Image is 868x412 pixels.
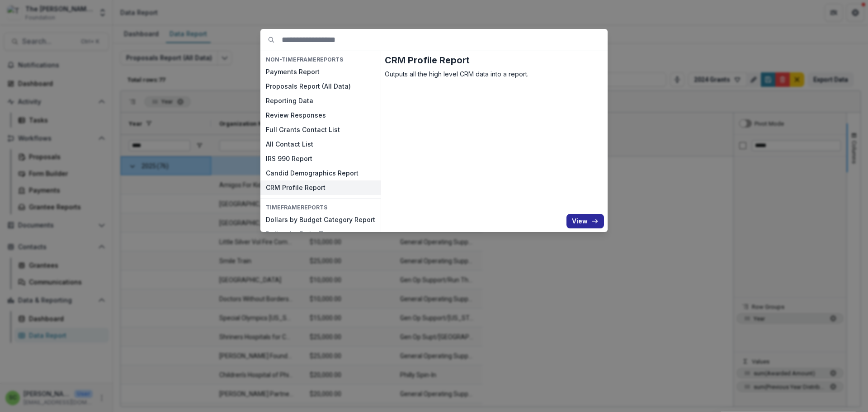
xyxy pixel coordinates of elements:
[260,79,381,94] button: Proposals Report (All Data)
[260,152,381,166] button: IRS 990 Report
[260,55,381,65] h4: NON-TIMEFRAME Reports
[260,94,381,108] button: Reporting Data
[566,214,604,228] button: View
[260,227,381,242] button: Dollars by Entity Tags
[260,180,381,195] button: CRM Profile Report
[260,65,381,79] button: Payments Report
[385,69,604,79] p: Outputs all the high level CRM data into a report.
[260,203,381,213] h4: TIMEFRAME Reports
[260,123,381,137] button: Full Grants Contact List
[260,137,381,152] button: All Contact List
[260,108,381,123] button: Review Responses
[260,213,381,227] button: Dollars by Budget Category Report
[385,55,604,66] h2: CRM Profile Report
[260,166,381,180] button: Candid Demographics Report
